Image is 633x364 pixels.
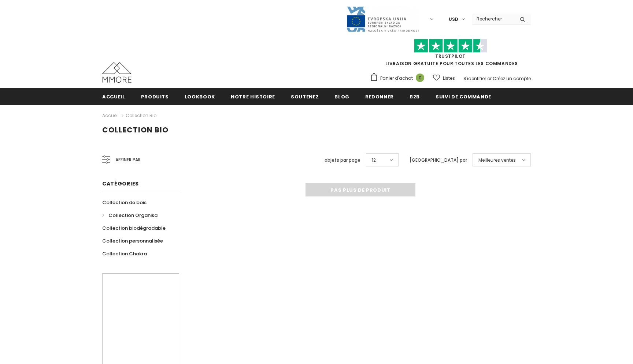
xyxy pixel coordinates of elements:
[291,93,319,100] span: soutenez
[436,88,491,105] a: Suivi de commande
[185,93,215,100] span: Lookbook
[493,75,531,82] a: Créez un compte
[102,62,132,83] img: Cas MMORE
[102,250,147,257] span: Collection Chakra
[346,16,419,22] a: Javni Razpis
[380,75,413,82] span: Panier d'achat
[141,88,169,105] a: Produits
[102,209,158,222] a: Collection Organika
[102,237,163,244] span: Collection personnalisée
[370,42,531,67] span: LIVRAISON GRATUITE POUR TOUTES LES COMMANDES
[365,88,394,105] a: Redonner
[102,199,147,206] span: Collection de bois
[372,157,376,164] span: 12
[433,72,455,85] a: Listes
[102,234,163,247] a: Collection personnalisée
[231,93,275,100] span: Notre histoire
[102,111,119,120] a: Accueil
[102,88,125,105] a: Accueil
[416,74,424,82] span: 0
[472,14,514,24] input: Search Site
[102,180,139,187] span: Catégories
[185,88,215,105] a: Lookbook
[435,53,466,59] a: TrustPilot
[487,75,492,82] span: or
[231,88,275,105] a: Notre histoire
[449,16,458,23] span: USD
[102,225,166,232] span: Collection biodégradable
[115,156,141,164] span: Affiner par
[410,93,420,100] span: B2B
[102,125,169,135] span: Collection Bio
[334,93,349,100] span: Blog
[291,88,319,105] a: soutenez
[478,157,516,164] span: Meilleures ventes
[346,6,419,33] img: Javni Razpis
[325,157,360,164] label: objets par page
[365,93,394,100] span: Redonner
[102,222,166,234] a: Collection biodégradable
[443,75,455,82] span: Listes
[102,196,147,209] a: Collection de bois
[410,157,467,164] label: [GEOGRAPHIC_DATA] par
[436,93,491,100] span: Suivi de commande
[463,75,486,82] a: S'identifier
[108,212,158,219] span: Collection Organika
[126,112,156,119] a: Collection Bio
[370,73,428,84] a: Panier d'achat 0
[410,88,420,105] a: B2B
[141,93,169,100] span: Produits
[414,39,487,53] img: Faites confiance aux étoiles pilotes
[102,247,147,260] a: Collection Chakra
[102,93,125,100] span: Accueil
[334,88,349,105] a: Blog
